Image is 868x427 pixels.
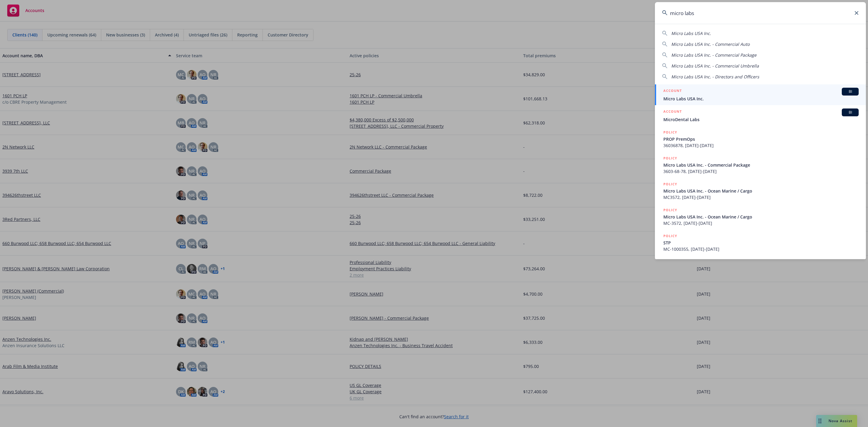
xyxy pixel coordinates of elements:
[663,220,859,226] span: MC-3572, [DATE]-[DATE]
[655,2,866,24] input: Search...
[671,63,759,69] span: Micro Labs USA Inc. - Commercial Umbrella
[663,136,859,142] span: PROP PremOps
[655,230,866,256] a: POLICYSTPMC-1000355, [DATE]-[DATE]
[663,155,677,161] h5: POLICY
[671,74,759,80] span: Micro Labs USA Inc. - Directors and Officers
[655,126,866,152] a: POLICYPROP PremOps36036878, [DATE]-[DATE]
[663,116,859,123] span: MicroDental Labs
[663,233,677,239] h5: POLICY
[671,41,750,47] span: Micro Labs USA Inc. - Commercial Auto
[663,96,859,102] span: Micro Labs USA Inc.
[655,178,866,204] a: POLICYMicro Labs USA Inc. - Ocean Marine / CargoMC3572, [DATE]-[DATE]
[663,129,677,135] h5: POLICY
[655,84,866,105] a: ACCOUNTBIMicro Labs USA Inc.
[655,152,866,178] a: POLICYMicro Labs USA Inc. - Commercial Package3603-68-78, [DATE]-[DATE]
[671,30,711,36] span: Micro Labs USA Inc.
[663,214,859,220] span: Micro Labs USA Inc. - Ocean Marine / Cargo
[663,246,859,252] span: MC-1000355, [DATE]-[DATE]
[663,207,677,213] h5: POLICY
[663,108,682,116] h5: ACCOUNT
[663,162,859,168] span: Micro Labs USA Inc. - Commercial Package
[671,52,756,58] span: Micro Labs USA Inc. - Commercial Package
[844,89,856,94] span: BI
[663,88,682,95] h5: ACCOUNT
[655,204,866,230] a: POLICYMicro Labs USA Inc. - Ocean Marine / CargoMC-3572, [DATE]-[DATE]
[655,105,866,126] a: ACCOUNTBIMicroDental Labs
[663,181,677,187] h5: POLICY
[663,168,859,174] span: 3603-68-78, [DATE]-[DATE]
[663,240,859,246] span: STP
[663,142,859,149] span: 36036878, [DATE]-[DATE]
[663,194,859,200] span: MC3572, [DATE]-[DATE]
[663,188,859,194] span: Micro Labs USA Inc. - Ocean Marine / Cargo
[844,110,856,115] span: BI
